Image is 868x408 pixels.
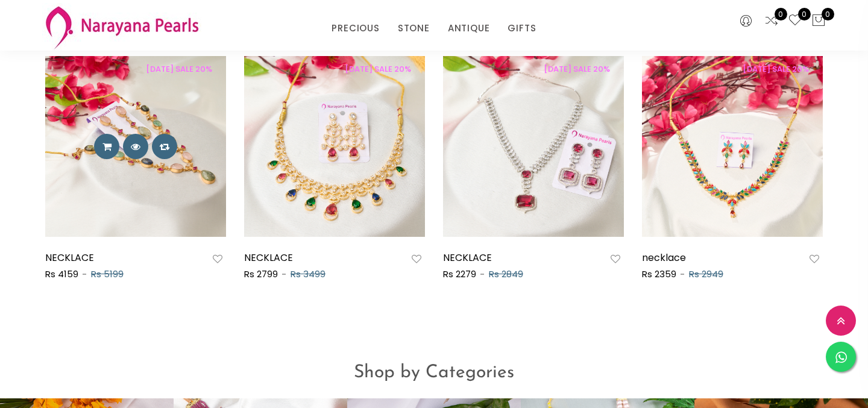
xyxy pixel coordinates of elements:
span: Rs 2849 [489,268,523,280]
button: Add to wishlist [209,251,226,267]
span: [DATE] SALE 20% [139,63,219,75]
a: NECKLACE [45,251,94,265]
a: NECKLACE [443,251,492,265]
a: ANTIQUE [448,19,490,37]
span: 0 [822,8,834,20]
span: Rs 4159 [45,268,78,280]
a: GIFTS [508,19,536,37]
span: Rs 2359 [642,268,676,280]
span: [DATE] SALE 20% [537,63,617,75]
a: 0 [788,13,802,29]
button: Add to wishlist [408,251,425,267]
span: [DATE] SALE 20% [338,63,418,75]
span: 0 [775,8,787,20]
a: NECKLACE [244,251,293,265]
span: Rs 5199 [91,268,124,280]
button: Add to wishlist [806,251,823,267]
span: 0 [798,8,811,20]
span: Rs 2279 [443,268,476,280]
span: [DATE] SALE 20% [736,63,816,75]
button: Quick View [123,134,148,159]
span: Rs 3499 [291,268,325,280]
button: Add to wishlist [607,251,624,267]
a: necklace [642,251,686,265]
a: STONE [398,19,430,37]
a: 0 [764,13,779,29]
a: PRECIOUS [332,19,379,37]
span: Rs 2799 [244,268,278,280]
button: Add to compare [152,134,177,159]
button: 0 [811,13,826,29]
span: Rs 2949 [689,268,723,280]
